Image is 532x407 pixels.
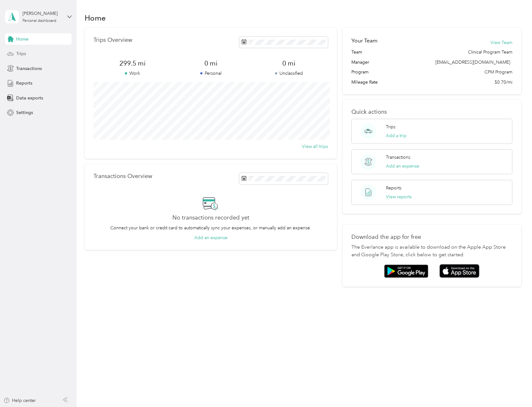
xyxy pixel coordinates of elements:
p: The Everlance app is available to download on the Apple App Store and Google Play Store, click be... [351,244,512,259]
span: 0 mi [172,59,250,68]
button: View Team [490,39,512,46]
p: Trips Overview [93,37,132,43]
span: Trips [16,50,26,57]
span: Home [16,36,29,42]
button: Help center [3,397,36,404]
p: Personal [172,70,250,77]
div: Personal dashboard [22,19,56,23]
img: Google play [384,264,428,278]
span: Mileage Rate [351,79,378,86]
button: Add a trip [386,132,407,139]
h1: Home [85,15,106,21]
iframe: Everlance-gr Chat Button Frame [497,372,532,407]
h2: Your Team [351,37,377,45]
h2: No transactions recorded yet [172,214,249,221]
span: Clinical Program Team [468,49,512,55]
span: Reports [16,80,32,86]
button: Add an expense [386,163,419,169]
p: Work [93,70,172,77]
span: Settings [16,109,33,116]
span: Transactions [16,65,42,72]
span: $0.70/mi [495,79,512,86]
p: Connect your bank or credit card to automatically sync your expenses, or manually add an expense. [110,225,311,231]
p: Transactions Overview [93,173,152,180]
p: Download the app for free [351,234,512,240]
p: Quick actions [351,109,512,115]
img: App store [439,264,479,278]
button: Add an expense [194,234,228,241]
p: Reports [386,185,401,191]
p: Unclassified [250,70,328,77]
div: [PERSON_NAME] [22,10,62,17]
p: Transactions [386,154,410,161]
span: Manager [351,59,369,66]
span: 0 mi [250,59,328,68]
span: Data exports [16,95,43,101]
span: 299.5 mi [93,59,172,68]
span: CPM Program [484,69,512,75]
span: Program [351,69,369,75]
p: Trips [386,124,395,130]
span: Team [351,49,362,55]
button: View reports [386,194,412,200]
span: [EMAIL_ADDRESS][DOMAIN_NAME] [435,60,510,65]
button: View all trips [302,143,328,150]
